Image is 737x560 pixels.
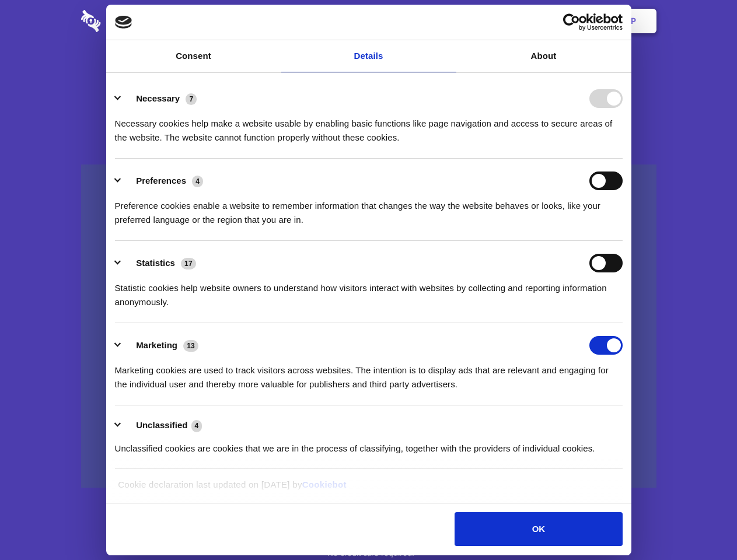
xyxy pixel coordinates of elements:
span: 4 [191,420,202,432]
iframe: Drift Widget Chat Controller [679,502,723,546]
button: Necessary (7) [115,89,204,108]
h1: Eliminate Slack Data Loss. [81,52,656,94]
label: Preferences [136,176,186,185]
img: logo-wordmark-white-trans-d4663122ce5f474addd5e946df7df03e33cb6a1c49d2221995e7729f52c070b2.svg [81,10,181,32]
span: 7 [186,93,197,105]
a: Usercentrics Cookiebot - opens in a new window [521,13,623,31]
a: Cookiebot [302,480,347,489]
a: Wistia video thumbnail [81,164,656,488]
a: Details [281,40,456,72]
button: OK [455,512,622,546]
span: 4 [192,176,203,187]
div: Unclassified cookies are cookies that we are in the process of classifying, together with the pro... [115,433,623,456]
div: Necessary cookies help make a website usable by enabling basic functions like page navigation and... [115,108,623,145]
button: Marketing (13) [115,336,206,355]
span: 13 [183,340,198,352]
div: Statistic cookies help website owners to understand how visitors interact with websites by collec... [115,272,623,309]
div: Marketing cookies are used to track visitors across websites. The intention is to display ads tha... [115,355,623,391]
label: Statistics [136,258,175,268]
a: Consent [106,40,281,72]
label: Necessary [136,93,180,103]
button: Statistics (17) [115,254,204,272]
span: 17 [181,258,196,269]
h4: Auto-redaction of sensitive data, encrypted data sharing and self-destructing private chats. Shar... [81,106,656,145]
button: Unclassified (4) [115,418,209,433]
div: Preference cookies enable a website to remember information that changes the way the website beha... [115,190,623,227]
img: logo [115,16,132,29]
a: About [456,40,631,72]
a: Pricing [343,3,393,39]
button: Preferences (4) [115,171,211,190]
label: Marketing [136,340,177,350]
a: Contact [473,3,527,39]
a: Login [529,3,580,39]
div: Cookie declaration last updated on [DATE] by [109,478,628,501]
